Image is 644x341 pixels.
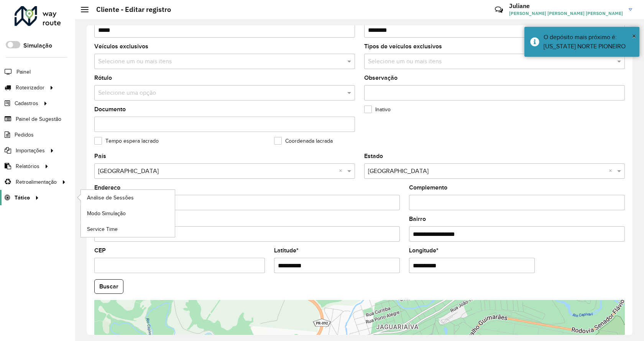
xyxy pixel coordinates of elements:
[81,206,175,221] a: Modo Simulação
[16,115,61,123] span: Painel de Sugestão
[364,152,383,161] label: Estado
[409,183,447,192] label: Complemento
[89,5,171,14] h2: Cliente - Editar registro
[632,32,636,40] span: ×
[509,2,623,10] h3: Juliane
[16,84,44,92] span: Roteirizador
[409,246,439,255] label: Longitude
[94,246,106,255] label: CEP
[16,147,45,155] span: Importações
[94,152,106,161] label: País
[16,178,57,186] span: Retroalimentação
[274,137,333,145] label: Coordenada lacrada
[339,166,345,176] span: Clear all
[94,279,123,294] button: Buscar
[94,105,126,114] label: Documento
[23,41,52,50] label: Simulação
[94,137,159,145] label: Tempo espera lacrado
[81,190,175,205] a: Análise de Sessões
[632,30,636,42] button: Close
[409,214,426,224] label: Bairro
[364,105,391,114] label: Inativo
[87,209,126,217] span: Modo Simulação
[491,2,507,18] a: Contato Rápido
[94,183,120,192] label: Endereço
[609,166,615,176] span: Clear all
[364,42,442,51] label: Tipos de veículos exclusivos
[15,131,34,139] span: Pedidos
[16,68,31,76] span: Painel
[94,73,112,82] label: Rótulo
[15,194,30,202] span: Tático
[16,162,39,170] span: Relatórios
[274,246,299,255] label: Latitude
[509,10,623,17] span: [PERSON_NAME] [PERSON_NAME] [PERSON_NAME]
[364,73,398,82] label: Observação
[544,33,634,51] div: O depósito mais próximo é: [US_STATE] NORTE PIONEIRO
[81,221,175,237] a: Service Time
[87,225,118,233] span: Service Time
[15,99,38,107] span: Cadastros
[94,42,148,51] label: Veículos exclusivos
[87,194,134,202] span: Análise de Sessões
